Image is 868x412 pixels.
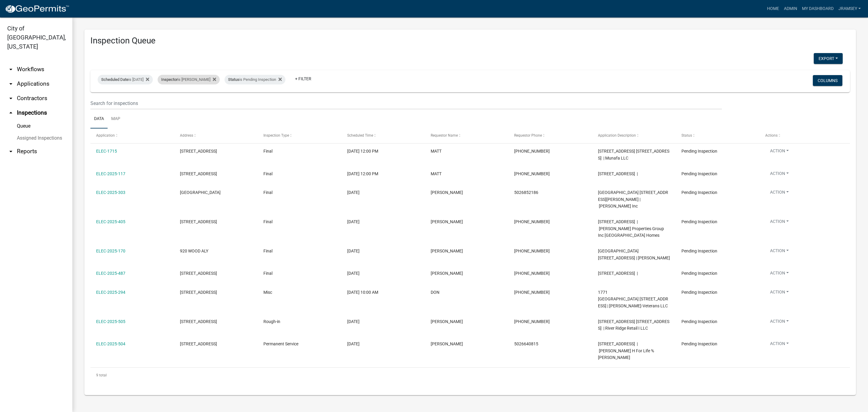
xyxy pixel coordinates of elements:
[598,341,654,360] span: 4816 HAMBURG PIKE 4816 Hamburg Pike | Ballew Ollie H For Life %Ballew Jesse
[228,77,239,82] span: Status
[681,149,717,154] span: Pending Inspection
[225,75,285,84] div: is Pending Inspection
[341,128,425,143] datatable-header-cell: Scheduled Time
[676,128,759,143] datatable-header-cell: Status
[681,249,717,253] span: Pending Inspection
[347,248,419,255] div: [DATE]
[90,109,108,129] a: Data
[514,319,550,324] span: 502-210-8635
[263,149,272,154] span: Final
[514,190,538,195] span: 5026852186
[431,249,463,253] span: DAVID
[96,149,117,154] a: ELEC-1715
[514,171,550,176] span: 502-440-2632
[681,171,717,176] span: Pending Inspection
[263,319,280,324] span: Rough-in
[180,290,217,295] span: 1771 Veterans Parkway
[258,128,341,143] datatable-header-cell: Inspection Type
[765,3,782,14] a: Home
[765,218,794,227] button: Action
[431,319,463,324] span: AARON
[180,149,217,154] span: 443-447 SPRING STREET
[681,341,717,346] span: Pending Inspection
[765,170,794,179] button: Action
[681,290,717,295] span: Pending Inspection
[814,53,843,64] button: Export
[431,190,463,195] span: CARISSA KIRBY
[681,219,717,224] span: Pending Inspection
[347,148,419,155] div: [DATE] 12:00 PM
[263,290,272,295] span: Misc
[765,148,794,157] button: Action
[813,75,842,86] button: Columns
[96,341,125,346] a: ELEC-2025-504
[108,109,124,129] a: Map
[765,189,794,198] button: Action
[681,319,717,324] span: Pending Inspection
[765,341,794,349] button: Action
[7,66,14,73] i: arrow_drop_down
[514,219,550,224] span: 502-616-5598
[180,319,217,324] span: 430 PATROL RD
[263,271,272,276] span: Final
[263,133,289,138] span: Inspection Type
[180,341,217,346] span: 4816 HAMBURG PIKE
[96,319,125,324] a: ELEC-2025-505
[90,128,174,143] datatable-header-cell: Application
[598,290,668,309] span: 1771 Veterans Parkway 1771 Veterans Parkway | Sprigler-Veterans LLC
[263,171,272,176] span: Final
[514,133,542,138] span: Requestor Phone
[96,249,125,253] a: ELEC-2025-170
[7,109,14,116] i: arrow_drop_up
[96,219,125,224] a: ELEC-2025-405
[96,133,115,138] span: Application
[180,219,217,224] span: 5703 JENN WAY COURT
[7,80,14,87] i: arrow_drop_down
[431,290,439,295] span: DON
[681,271,717,276] span: Pending Inspection
[681,133,692,138] span: Status
[592,128,676,143] datatable-header-cell: Application Description
[347,133,373,138] span: Scheduled Time
[514,290,550,295] span: 440-554-0875
[347,270,419,277] div: [DATE]
[90,368,850,383] div: 9 total
[431,171,442,176] span: MATT
[508,128,592,143] datatable-header-cell: Requestor Phone
[180,133,193,138] span: Address
[180,249,208,253] span: 920 WOOD ALY
[598,319,669,331] span: 430 PATROL RD 430 Patrol Road | River Ridge Retail I LLC
[598,133,636,138] span: Application Description
[514,149,550,154] span: 502-440-2632
[431,149,442,154] span: MATT
[598,149,669,160] span: 443-447 SPRING STREET 443-447 Spring Street | Munafa LLC
[98,75,153,84] div: is [DATE]
[765,270,794,279] button: Action
[347,170,419,177] div: [DATE] 12:00 PM
[598,271,638,276] span: 3314 / A RIVERVIEW DRIVE |
[836,3,863,14] a: jramsey
[514,249,550,253] span: 502-333-4792
[514,271,550,276] span: 502-544-0419
[598,219,664,238] span: 5703 JENN WAY COURT | Clayton Properties Group Inc dba Arbor Homes
[681,190,717,195] span: Pending Inspection
[180,190,221,195] span: HAILEY DRIVE
[347,218,419,225] div: [DATE]
[263,249,272,253] span: Final
[425,128,508,143] datatable-header-cell: Requestor Name
[96,290,125,295] a: ELEC-2025-294
[431,341,463,346] span: MARK SPEAR
[347,289,419,296] div: [DATE] 10:00 AM
[180,171,217,176] span: 443-447 SPRING STREET
[101,77,128,82] span: Scheduled Date
[96,271,125,276] a: ELEC-2025-487
[7,148,14,155] i: arrow_drop_down
[431,219,463,224] span: TROY
[347,189,419,196] div: [DATE]
[263,341,298,346] span: Permanent Service
[765,133,778,138] span: Actions
[431,271,463,276] span: David Wooten
[765,318,794,327] button: Action
[90,36,850,46] h3: Inspection Queue
[263,190,272,195] span: Final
